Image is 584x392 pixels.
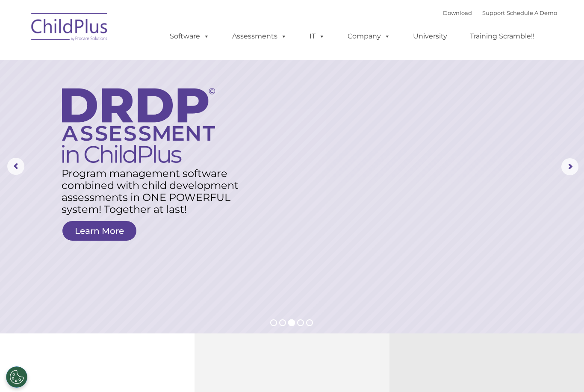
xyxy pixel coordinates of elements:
a: University [404,28,456,45]
a: Support [482,9,505,16]
a: Learn More [62,221,136,241]
a: Assessments [224,28,295,45]
span: Last name [119,56,145,63]
span: Phone number [119,91,155,98]
a: Training Scramble!! [461,28,543,45]
img: ChildPlus by Procare Solutions [27,7,112,50]
a: Company [339,28,399,45]
a: Download [443,9,472,16]
a: IT [301,28,333,45]
a: Schedule A Demo [507,9,557,16]
a: Software [161,28,218,45]
font: | [443,9,557,16]
button: Cookies Settings [6,366,27,388]
img: DRDP Assessment in ChildPlus [62,88,215,163]
rs-layer: Program management software combined with child development assessments in ONE POWERFUL system! T... [62,168,248,215]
